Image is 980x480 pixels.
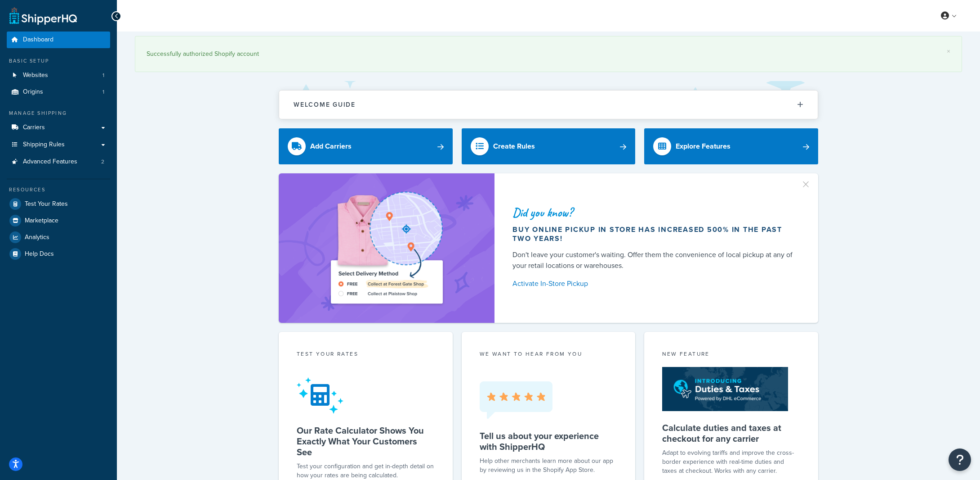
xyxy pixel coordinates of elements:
h5: Tell us about your experience with ShipperHQ [480,430,618,452]
li: Advanced Features [7,154,110,170]
li: Origins [7,84,110,100]
h5: Our Rate Calculator Shows You Exactly What Your Customers See [297,425,435,457]
a: Websites1 [7,67,110,84]
span: Test Your Rates [25,200,68,208]
a: Test Your Rates [7,196,110,212]
a: Add Carriers [279,128,453,164]
a: Dashboard [7,32,110,48]
span: Analytics [25,234,49,241]
a: Carriers [7,119,110,136]
a: Help Docs [7,246,110,262]
a: Origins1 [7,84,110,100]
span: Advanced Features [23,158,77,166]
span: 2 [101,158,104,166]
div: Create Rules [493,140,535,153]
div: Test your rates [297,350,435,360]
button: Open Resource Center [949,448,971,471]
span: Websites [23,72,48,79]
span: Dashboard [23,36,53,44]
div: Add Carriers [310,140,352,153]
span: Carriers [23,124,45,131]
div: New Feature [662,350,800,360]
a: Marketplace [7,213,110,229]
p: we want to hear from you [480,350,618,358]
div: Manage Shipping [7,109,110,117]
p: Adapt to evolving tariffs and improve the cross-border experience with real-time duties and taxes... [662,448,800,475]
a: Advanced Features2 [7,154,110,170]
button: Welcome Guide [279,91,818,119]
a: Activate In-Store Pickup [512,277,797,290]
div: Basic Setup [7,57,110,65]
li: Websites [7,67,110,84]
span: Help Docs [25,250,54,258]
div: Resources [7,186,110,194]
a: × [947,48,950,55]
a: Explore Features [644,128,818,164]
img: ad-shirt-map-b0359fc47e01cab431d101c4b569394f6a03f54285957d908178d52f29eb9668.png [305,187,468,309]
span: Origins [23,88,43,96]
h5: Calculate duties and taxes at checkout for any carrier [662,422,800,444]
p: Help other merchants learn more about our app by reviewing us in the Shopify App Store. [480,457,618,475]
span: 1 [102,88,104,96]
span: Shipping Rules [23,141,65,149]
div: Did you know? [512,206,797,219]
div: Successfully authorized Shopify account [147,48,950,60]
a: Shipping Rules [7,136,110,153]
div: Test your configuration and get in-depth detail on how your rates are being calculated. [297,462,435,480]
div: Don't leave your customer's waiting. Offer them the convenience of local pickup at any of your re... [512,249,797,271]
span: Marketplace [25,217,58,225]
div: Buy online pickup in store has increased 500% in the past two years! [512,225,797,243]
h2: Welcome Guide [294,101,356,108]
span: 1 [102,72,104,79]
a: Analytics [7,229,110,245]
a: Create Rules [462,128,636,164]
div: Explore Features [676,140,731,153]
